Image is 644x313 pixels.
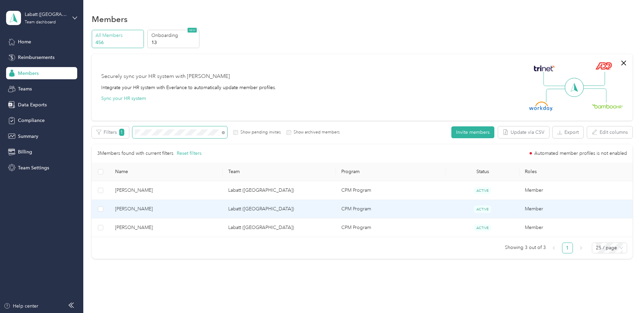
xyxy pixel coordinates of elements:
[18,101,47,108] span: Data Exports
[18,38,31,45] span: Home
[336,200,446,218] td: CPM Program
[223,181,336,200] td: Labatt (Quebec)
[519,163,632,181] th: Roles
[188,28,197,33] span: NEW
[18,164,49,171] span: Team Settings
[25,11,67,18] div: Labatt ([GEOGRAPHIC_DATA])
[336,218,446,237] td: CPM Program
[115,224,217,231] span: [PERSON_NAME]
[592,243,627,253] div: Page Size
[97,150,173,157] p: 3 Members found with current filters
[519,200,632,218] td: Member
[115,169,217,174] span: Name
[110,218,223,237] td: Thomas Barbeau
[576,243,586,253] li: Next Page
[562,243,573,253] li: 1
[92,16,128,23] h1: Members
[562,243,573,253] a: 1
[223,200,336,218] td: Labatt (Quebec)
[4,302,38,310] button: Help center
[596,243,623,253] span: 25 / page
[587,126,632,138] button: Edit columns
[151,39,197,46] p: 13
[529,102,553,111] img: Workday
[115,205,217,213] span: [PERSON_NAME]
[18,54,55,61] span: Reimbursements
[549,243,559,253] button: left
[505,243,546,253] span: Showing 3 out of 3
[18,148,32,155] span: Billing
[498,126,549,138] button: Update via CSV
[115,187,217,194] span: [PERSON_NAME]
[474,206,491,213] span: ACTIVE
[223,163,336,181] th: Team
[336,181,446,200] td: CPM Program
[18,117,45,124] span: Compliance
[151,32,197,39] p: Onboarding
[543,72,567,86] img: Line Left Up
[474,187,491,194] span: ACTIVE
[474,224,491,231] span: ACTIVE
[291,129,340,135] label: Show archived members
[546,88,570,102] img: Line Left Down
[18,133,38,140] span: Summary
[18,85,32,92] span: Teams
[92,126,129,138] button: Filters1
[95,32,142,39] p: All Members
[451,126,494,138] button: Invite members
[532,64,556,73] img: Trinet
[581,72,605,86] img: Line Right Up
[534,151,627,156] span: Automated member profiles is not enabled
[583,88,606,103] img: Line Right Down
[223,218,336,237] td: Labatt (Quebec)
[238,129,281,135] label: Show pending invites
[110,181,223,200] td: Tristan Barbeau
[110,200,223,218] td: Félix Barbeau
[101,95,146,102] button: Sync your HR system
[579,246,583,250] span: right
[552,246,556,250] span: left
[119,129,124,136] span: 1
[18,70,39,77] span: Members
[25,20,56,24] div: Team dashboard
[101,84,276,91] div: Integrate your HR system with Everlance to automatically update member profiles.
[101,72,230,81] div: Securely sync your HR system with [PERSON_NAME]
[519,218,632,237] td: Member
[549,243,559,253] li: Previous Page
[446,163,519,181] th: Status
[595,62,612,70] img: ADP
[553,126,583,138] button: Export
[95,39,142,46] p: 456
[110,163,223,181] th: Name
[606,275,644,313] iframe: Everlance-gr Chat Button Frame
[592,104,623,108] img: BambooHR
[519,181,632,200] td: Member
[576,243,586,253] button: right
[177,150,201,157] button: Reset filters
[336,163,446,181] th: Program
